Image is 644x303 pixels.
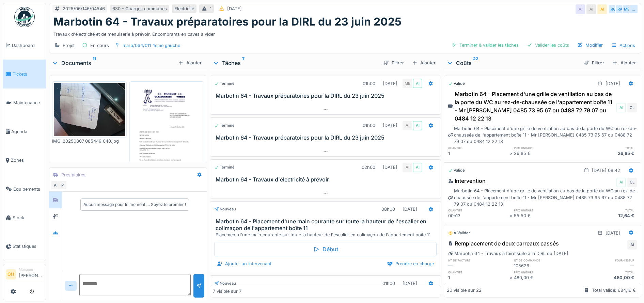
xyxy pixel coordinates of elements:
div: AI [413,163,422,172]
div: Filtrer [381,58,407,67]
a: Statistiques [3,232,46,261]
div: × [510,274,514,281]
div: 08h00 [381,206,395,212]
a: Stock [3,203,46,232]
div: Marbotin 64 - Travaux à faire suite à la DIRL du [DATE] [448,250,568,257]
div: AI [51,180,60,190]
div: Total validé: 684,16 € [592,287,636,293]
div: Terminé [214,81,235,86]
div: Début [214,242,437,256]
h6: quantité [448,208,509,212]
div: RG [608,4,618,14]
span: Zones [11,157,43,163]
div: CL [627,178,637,187]
div: 7 visible sur 7 [213,288,241,294]
div: Terminé [214,123,235,128]
h6: total [576,146,637,150]
span: Agenda [11,128,43,135]
div: 630 - Charges communes [112,5,167,12]
div: Terminé [214,164,235,170]
h3: Marbotin 64 - Travaux préparatoires pour la DIRL du 23 juin 2025 [216,134,438,141]
div: Prendre en charge [384,259,437,268]
span: Stock [13,214,43,221]
div: [DATE] [606,230,620,236]
h1: Marbotin 64 - Travaux préparatoires pour la DIRL du 23 juin 2025 [53,15,402,28]
div: Electricité [174,5,194,12]
div: Tâches [213,59,378,67]
div: Filtrer [581,58,607,67]
h6: quantité [448,270,509,274]
img: uzzaoy41y2rgtyknkbwb69dahsse [131,83,202,184]
div: AI [616,178,626,187]
span: Dashboard [12,42,43,49]
h3: Marbotin 64 - Placement d'une main courante sur toute la hauteur de l'escalier en colimaçon de l'... [216,218,438,231]
a: Maintenance [3,89,46,117]
div: RA [615,4,625,14]
sup: 22 [473,59,478,67]
div: Projet [63,42,75,49]
div: AI [413,121,422,130]
div: [DATE] [383,122,397,129]
div: [DATE] [403,280,417,287]
div: Nouveau [214,281,236,286]
div: Placement d'une main courante sur toute la hauteur de l'escalier en colimaçon de l'appartement bo... [216,232,438,238]
div: Terminer & valider les tâches [449,41,521,50]
div: marb/064/011 4ème gauche [123,42,180,49]
h6: n° de commande [514,258,575,262]
div: Valider les coûts [524,41,572,50]
h3: Marbotin 64 - Travaux préparatoires pour la DIRL du 23 juin 2025 [216,93,438,99]
div: Nouveau [214,206,236,212]
div: 02h00 [362,164,375,171]
div: [DATE] [606,80,620,87]
div: Remplacement de deux carreaux cassés [448,239,559,248]
div: AI [403,121,412,130]
div: Ajouter [409,58,438,67]
span: Équipements [13,186,43,192]
li: OH [6,269,16,280]
div: Marbotin 64 - Placement d'une grille de ventilation au bas de la porte du WC au rez-de-chaussée d... [448,90,615,123]
div: 00h13 [448,212,509,219]
div: [DATE] [227,5,242,12]
div: Documents [52,59,175,67]
div: — [576,262,637,269]
div: AI [576,4,585,14]
div: AI [413,79,422,88]
div: Ajouter [610,58,639,67]
div: Validé [448,168,465,173]
a: Équipements [3,175,46,203]
div: 26,85 € [576,150,637,157]
sup: 11 [93,59,96,67]
h6: prix unitaire [514,208,575,212]
sup: 7 [242,59,245,67]
div: Marbotin 64 - Placement d'une grille de ventilation au bas de la porte du WC au rez-de-chaussée d... [448,188,637,207]
div: Aucun message pour le moment … Soyez le premier ! [83,202,186,208]
div: AI [627,240,637,250]
h6: fournisseur [576,258,637,262]
div: Manager [19,267,43,272]
div: 01h00 [363,122,375,129]
span: Statistiques [13,243,43,250]
div: [DATE] [383,164,397,171]
div: 12,64 € [576,212,637,219]
div: 01h00 [382,280,395,287]
div: Ajouter [175,58,204,67]
h6: total [576,208,637,212]
div: Rejeter [609,282,637,291]
img: Badge_color-CXgf-gQk.svg [14,7,35,27]
div: 26,85 € [514,150,575,157]
div: Validé [448,81,465,86]
div: 01h00 [363,80,375,87]
div: Modifier [575,41,606,50]
div: Coûts [446,59,578,67]
span: Tickets [13,71,43,77]
div: IMG_20250807_085449_040.jpg [52,138,127,144]
a: OH Manager[PERSON_NAME] [6,267,43,283]
div: [DATE] [403,206,417,212]
div: 2025/06/146/04546 [63,5,105,12]
img: lesa341rnlsjmv1ix34xjz3rtx29 [54,83,125,137]
div: 105626 [514,262,575,269]
div: En cours [90,42,109,49]
h6: quantité [448,146,509,150]
div: 1 [448,150,509,157]
div: ME [403,79,412,88]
